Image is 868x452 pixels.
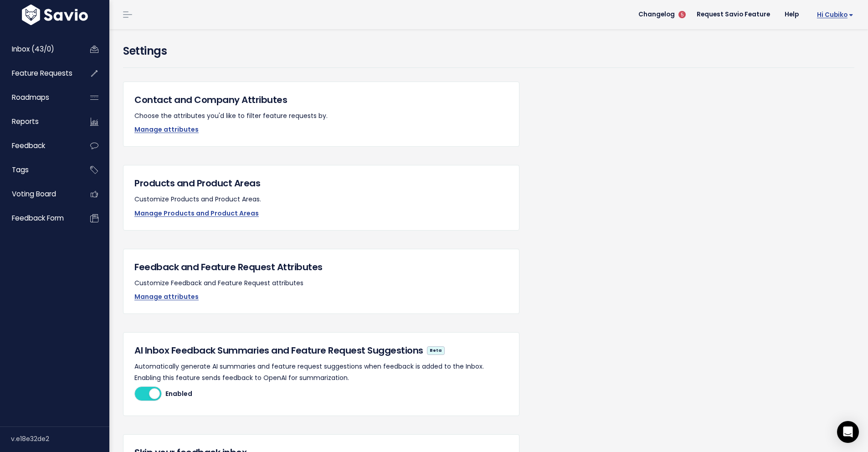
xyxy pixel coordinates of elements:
span: Tags [12,165,29,175]
a: Manage attributes [134,292,199,301]
p: Customize Feedback and Feature Request attributes [134,277,508,289]
h5: Products and Product Areas [134,176,508,190]
a: Request Savio Feature [689,8,777,21]
a: Roadmaps [2,87,76,108]
h5: Contact and Company Attributes [134,93,508,107]
h4: Settings [123,43,854,59]
p: Customize Products and Product Areas. [134,194,508,205]
div: Open Intercom Messenger [837,421,859,443]
img: logo-white.9d6f32f41409.svg [20,5,90,25]
span: Voting Board [12,189,56,199]
a: Voting Board [2,184,76,205]
h5: AI Inbox Feedback Summaries and Feature Request Suggestions [134,344,508,357]
span: Feedback form [12,213,64,223]
a: Manage attributes [134,125,199,134]
span: Inbox (43/0) [12,44,54,54]
span: Feature Requests [12,68,72,78]
div: v.e18e32de2 [11,427,109,451]
a: Help [777,8,806,21]
a: Hi Cubiko [806,8,861,22]
span: 5 [678,11,686,18]
span: Enabled [165,386,195,401]
p: Choose the attributes you'd like to filter feature requests by. [134,110,508,122]
h5: Feedback and Feature Request Attributes [134,260,508,274]
span: Feedback [12,141,45,150]
a: Feedback form [2,208,76,229]
a: Manage Products and Product Areas [134,209,259,218]
a: Reports [2,111,76,132]
strong: Beta [430,348,442,353]
span: Changelog [638,11,675,18]
a: Tags [2,159,76,180]
span: Roadmaps [12,92,49,102]
a: Feature Requests [2,63,76,84]
a: Feedback [2,135,76,156]
a: Inbox (43/0) [2,39,76,60]
span: Reports [12,117,39,126]
span: Hi Cubiko [817,11,853,18]
p: Automatically generate AI summaries and feature request suggestions when feedback is added to the... [134,361,508,384]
